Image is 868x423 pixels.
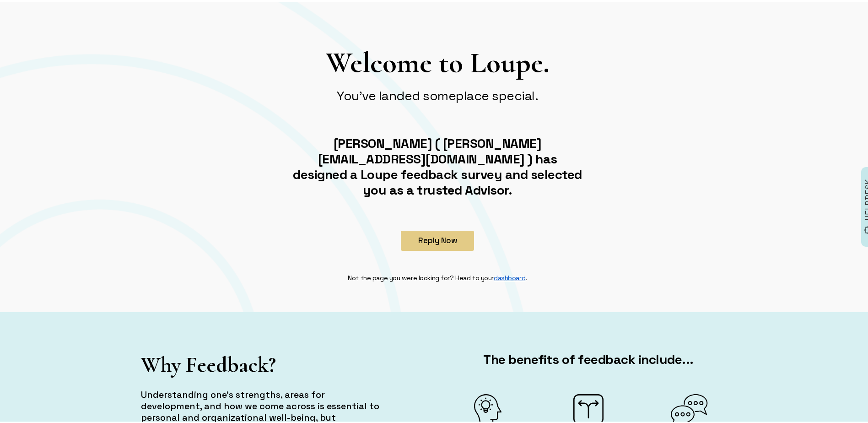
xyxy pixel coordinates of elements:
[292,134,583,196] h2: [PERSON_NAME] ( [PERSON_NAME][EMAIL_ADDRESS][DOMAIN_NAME] ) has designed a Loupe feedback survey ...
[292,43,583,79] h1: Welcome to Loupe.
[342,271,533,281] div: Not the page you were looking for? Head to your .
[292,86,583,102] h2: You've landed someplace special.
[573,392,604,423] img: FFFF
[141,350,382,376] h1: Why Feedback?
[494,272,525,280] a: dashboard
[443,350,734,365] h2: The benefits of feedback include...
[401,229,474,249] button: Reply Now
